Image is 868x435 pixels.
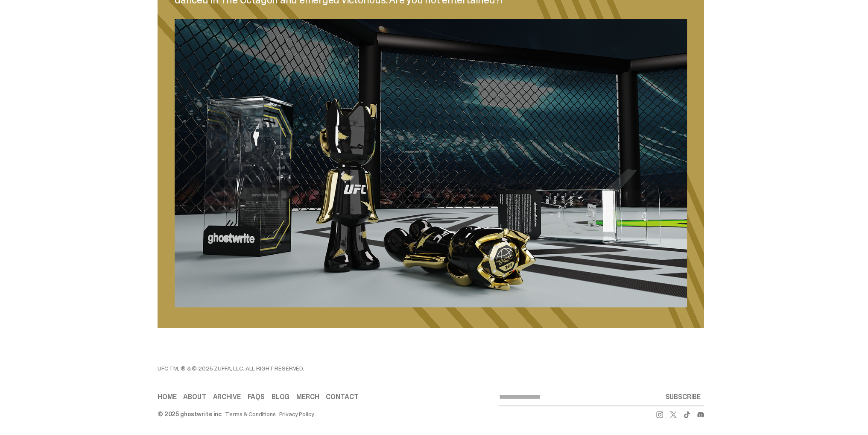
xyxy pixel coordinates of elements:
a: About [183,394,206,400]
a: Archive [213,394,241,400]
a: Home [158,394,176,400]
div: © 2025 ghostwrite inc [158,411,222,417]
button: SUBSCRIBE [662,388,704,406]
img: ghost story image [175,19,687,307]
a: Contact [326,394,358,400]
div: UFC TM, ® & © 2025 ZUFFA, LLC. ALL RIGHT RESERVED. [158,365,499,371]
a: Blog [272,394,289,400]
a: Merch [296,394,319,400]
a: Terms & Conditions [225,411,275,417]
a: FAQs [247,394,264,400]
a: Privacy Policy [279,411,314,417]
